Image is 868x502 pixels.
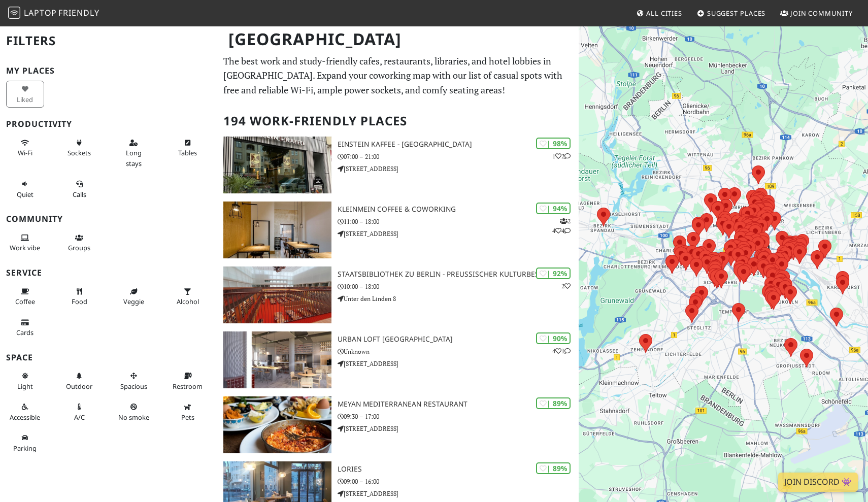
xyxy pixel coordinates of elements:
[536,397,571,409] div: | 89%
[223,202,332,258] img: KleinMein Coffee & Coworking
[223,54,573,97] p: The best work and study-friendly cafes, restaurants, libraries, and hotel lobbies in [GEOGRAPHIC_...
[338,164,579,174] p: [STREET_ADDRESS]
[790,9,853,18] span: Join Community
[126,148,142,168] span: Long stays
[338,359,579,369] p: [STREET_ADDRESS]
[6,229,44,256] button: Work vibe
[169,367,207,394] button: Restroom
[173,382,203,391] span: Restroom
[338,400,579,409] h3: Meyan Mediterranean Restaurant
[217,266,579,323] a: Staatsbibliothek zu Berlin - Preußischer Kulturbesitz | 92% 2 Staatsbibliothek zu Berlin - Preußi...
[220,25,577,53] h1: [GEOGRAPHIC_DATA]
[646,9,682,18] span: All Cities
[6,268,211,278] h3: Service
[217,396,579,453] a: Meyan Mediterranean Restaurant | 89% Meyan Mediterranean Restaurant 09:30 – 17:00 [STREET_ADDRESS]
[8,7,20,19] img: LaptopFriendly
[338,217,579,226] p: 11:00 – 18:00
[217,137,579,193] a: Einstein Kaffee - Charlottenburg | 98% 12 Einstein Kaffee - [GEOGRAPHIC_DATA] 07:00 – 21:00 [STRE...
[123,297,144,306] span: Veggie
[68,243,90,252] span: Group tables
[536,332,571,344] div: | 90%
[338,152,579,161] p: 07:00 – 21:00
[6,429,44,456] button: Parking
[115,367,153,394] button: Spacious
[338,412,579,421] p: 09:30 – 17:00
[177,297,199,306] span: Alcohol
[778,473,858,492] a: Join Discord 👾
[552,346,571,356] p: 4 1
[13,444,37,453] span: Parking
[73,190,86,199] span: Video/audio calls
[6,367,44,394] button: Light
[115,398,153,425] button: No smoke
[536,462,571,474] div: | 89%
[223,331,332,388] img: URBAN LOFT Berlin
[115,135,153,172] button: Long stays
[6,398,44,425] button: Accessible
[223,137,332,193] img: Einstein Kaffee - Charlottenburg
[6,283,44,310] button: Coffee
[223,266,332,323] img: Staatsbibliothek zu Berlin - Preußischer Kulturbesitz
[338,477,579,486] p: 09:00 – 16:00
[338,424,579,433] p: [STREET_ADDRESS]
[169,135,207,161] button: Tables
[60,176,98,203] button: Calls
[6,353,211,362] h3: Space
[217,202,579,258] a: KleinMein Coffee & Coworking | 94% 244 KleinMein Coffee & Coworking 11:00 – 18:00 [STREET_ADDRESS]
[536,203,571,214] div: | 94%
[338,335,579,344] h3: URBAN LOFT [GEOGRAPHIC_DATA]
[169,398,207,425] button: Pets
[169,283,207,310] button: Alcohol
[552,151,571,161] p: 1 2
[536,138,571,149] div: | 98%
[74,413,85,422] span: Air conditioned
[15,297,35,306] span: Coffee
[60,367,98,394] button: Outdoor
[60,229,98,256] button: Groups
[338,465,579,474] h3: Lories
[338,282,579,291] p: 10:00 – 18:00
[6,66,211,76] h3: My Places
[8,5,99,22] a: LaptopFriendly LaptopFriendly
[536,267,571,279] div: | 92%
[6,176,44,203] button: Quiet
[338,140,579,149] h3: Einstein Kaffee - [GEOGRAPHIC_DATA]
[707,9,766,18] span: Suggest Places
[338,270,579,279] h3: Staatsbibliothek zu Berlin - Preußischer Kulturbesitz
[338,229,579,239] p: [STREET_ADDRESS]
[338,294,579,304] p: Unter den Linden 8
[24,7,57,18] span: Laptop
[217,331,579,388] a: URBAN LOFT Berlin | 90% 41 URBAN LOFT [GEOGRAPHIC_DATA] Unknown [STREET_ADDRESS]
[115,283,153,310] button: Veggie
[632,4,686,22] a: All Cities
[17,382,33,391] span: Natural light
[60,135,98,161] button: Sockets
[16,328,34,337] span: Credit cards
[693,4,770,22] a: Suggest Places
[72,297,87,306] span: Food
[6,119,211,129] h3: Productivity
[68,148,91,157] span: Power sockets
[118,413,149,422] span: Smoke free
[18,148,32,157] span: Stable Wi-Fi
[6,135,44,161] button: Wi-Fi
[223,396,332,453] img: Meyan Mediterranean Restaurant
[58,7,99,18] span: Friendly
[10,413,40,422] span: Accessible
[181,413,194,422] span: Pet friendly
[17,190,34,199] span: Quiet
[60,283,98,310] button: Food
[223,106,573,137] h2: 194 Work-Friendly Places
[338,489,579,498] p: [STREET_ADDRESS]
[561,281,571,291] p: 2
[776,4,857,22] a: Join Community
[6,25,211,56] h2: Filters
[338,205,579,214] h3: KleinMein Coffee & Coworking
[60,398,98,425] button: A/C
[552,216,571,236] p: 2 4 4
[338,347,579,356] p: Unknown
[66,382,92,391] span: Outdoor area
[6,314,44,341] button: Cards
[6,214,211,224] h3: Community
[178,148,197,157] span: Work-friendly tables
